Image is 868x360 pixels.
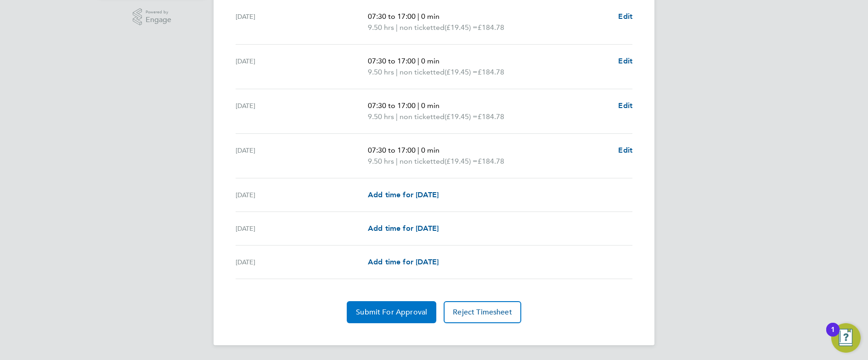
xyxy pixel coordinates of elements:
div: [DATE] [236,11,368,33]
span: | [396,112,398,121]
span: | [417,146,419,154]
div: [DATE] [236,189,368,200]
a: Edit [618,56,632,67]
span: Edit [618,12,632,21]
span: 0 min [421,146,440,154]
span: Add time for [DATE] [368,224,439,233]
span: non ticketted [400,22,445,33]
span: | [396,23,398,32]
span: (£19.45) = [445,112,478,121]
span: (£19.45) = [445,23,478,32]
button: Reject Timesheet [444,301,521,323]
span: 0 min [421,101,440,110]
div: [DATE] [236,257,368,268]
a: Edit [618,11,632,22]
button: Submit For Approval [347,301,436,323]
span: 07:30 to 17:00 [368,101,416,110]
span: non ticketted [400,156,445,167]
span: 0 min [421,12,440,21]
span: Add time for [DATE] [368,257,439,266]
span: | [417,57,419,65]
span: | [417,12,419,21]
span: 9.50 hrs [368,68,394,76]
span: Edit [618,146,632,154]
a: Edit [618,145,632,156]
span: (£19.45) = [445,68,478,76]
span: £184.78 [478,23,504,32]
a: Add time for [DATE] [368,257,439,268]
span: 0 min [421,57,440,65]
div: [DATE] [236,145,368,167]
div: [DATE] [236,56,368,78]
div: [DATE] [236,223,368,234]
span: £184.78 [478,112,504,121]
span: | [396,68,398,76]
a: Powered byEngage [133,8,172,26]
span: Submit For Approval [356,308,427,317]
span: 07:30 to 17:00 [368,12,416,21]
span: | [396,157,398,166]
span: 9.50 hrs [368,157,394,166]
a: Add time for [DATE] [368,189,439,200]
span: | [417,101,419,110]
span: £184.78 [478,68,504,76]
span: Reject Timesheet [453,308,512,317]
span: Add time for [DATE] [368,190,439,199]
span: non ticketted [400,111,445,122]
span: Powered by [146,8,171,16]
div: [DATE] [236,100,368,122]
a: Add time for [DATE] [368,223,439,234]
span: Edit [618,57,632,65]
span: Edit [618,101,632,110]
span: non ticketted [400,67,445,78]
span: 9.50 hrs [368,23,394,32]
span: Engage [146,16,171,24]
span: £184.78 [478,157,504,166]
span: 07:30 to 17:00 [368,146,416,154]
a: Edit [618,100,632,111]
button: Open Resource Center, 1 new notification [831,323,861,353]
span: 9.50 hrs [368,112,394,121]
div: 1 [831,330,835,342]
span: (£19.45) = [445,157,478,166]
span: 07:30 to 17:00 [368,57,416,65]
